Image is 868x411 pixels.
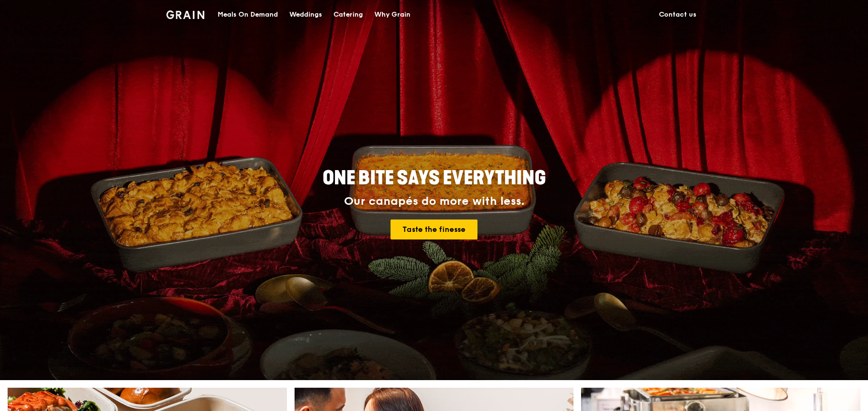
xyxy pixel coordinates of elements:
a: Why Grain [369,0,416,29]
a: Taste the finesse [391,220,477,239]
div: Our canapés do more with less. [263,195,605,208]
div: Meals On Demand [218,0,278,29]
img: Grain [166,10,205,19]
a: Catering [328,0,369,29]
span: ONE BITE SAYS EVERYTHING [323,167,546,190]
div: Why Grain [374,0,410,29]
a: Weddings [284,0,328,29]
div: Catering [334,0,363,29]
div: Weddings [289,0,322,29]
a: Contact us [653,0,702,29]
